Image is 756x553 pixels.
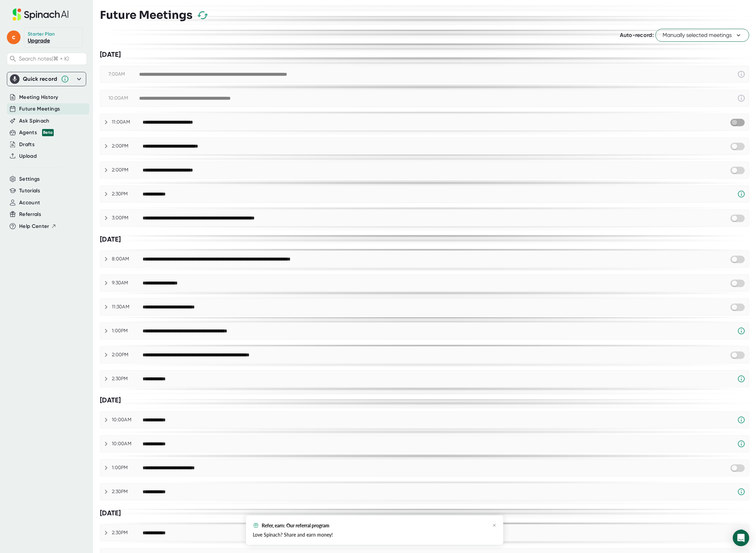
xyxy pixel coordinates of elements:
div: 2:30PM [112,191,143,197]
span: Auto-record: [620,32,654,38]
svg: This event has already passed [737,94,745,102]
div: [DATE] [100,396,749,404]
div: 11:30AM [112,304,143,310]
span: Search notes (⌘ + K) [19,55,69,62]
div: [DATE] [100,50,749,59]
button: Settings [19,175,40,183]
button: Future Meetings [19,105,60,113]
div: 2:30PM [112,489,143,495]
div: 2:30PM [112,376,143,382]
button: Account [19,199,40,207]
span: Help Center [19,222,49,230]
svg: Spinach requires a video conference link. [737,375,745,383]
svg: Spinach requires a video conference link. [737,488,745,496]
div: 2:00PM [112,167,143,173]
button: Drafts [19,141,35,149]
div: [DATE] [100,509,749,517]
svg: Spinach requires a video conference link. [737,190,745,198]
svg: Spinach requires a video conference link. [737,416,745,424]
div: 2:30PM [112,530,143,536]
div: 10:00AM [112,441,143,447]
div: Agents [19,129,54,137]
h3: Future Meetings [100,9,193,22]
div: 8:00AM [112,256,143,262]
div: Starter Plan [28,31,55,37]
div: Beta [42,129,54,136]
button: Agents Beta [19,129,54,137]
svg: Spinach requires a video conference link. [737,529,745,537]
div: Quick record [23,76,57,82]
span: c [7,30,21,44]
div: 2:00PM [112,352,143,358]
button: Manually selected meetings [655,29,749,42]
svg: Spinach requires a video conference link. [737,327,745,335]
button: Tutorials [19,187,40,195]
div: 7:00AM [108,71,139,77]
div: 10:00AM [108,95,139,101]
div: 10:00AM [112,417,143,423]
div: 11:00AM [112,119,143,125]
div: 1:00PM [112,328,143,334]
div: Quick record [10,72,83,86]
div: 2:00PM [112,143,143,149]
button: Ask Spinach [19,117,50,125]
span: Manually selected meetings [663,31,742,39]
button: Meeting History [19,93,58,101]
button: Help Center [19,222,56,230]
div: 9:30AM [112,280,143,286]
svg: This event has already passed [737,70,745,78]
div: 1:00PM [112,465,143,471]
a: Upgrade [28,37,50,44]
div: 3:00PM [112,215,143,221]
div: [DATE] [100,235,749,244]
div: Open Intercom Messenger [733,530,749,546]
button: Upload [19,152,37,160]
svg: Spinach requires a video conference link. [737,440,745,448]
button: Referrals [19,210,41,218]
